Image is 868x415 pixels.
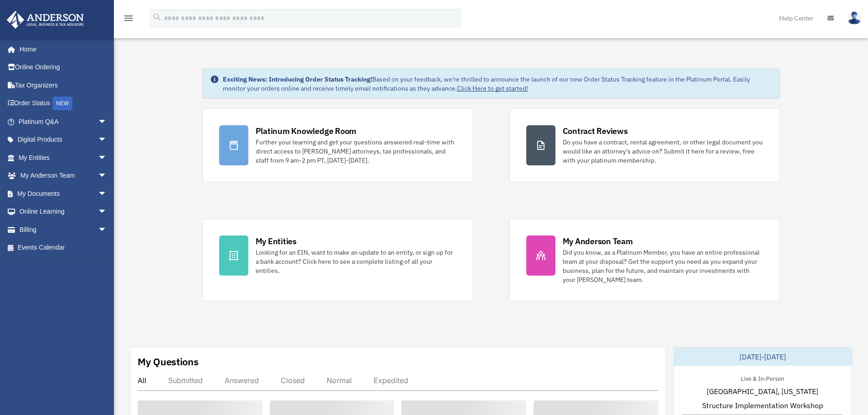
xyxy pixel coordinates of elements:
strong: Exciting News: Introducing Order Status Tracking! [223,75,372,83]
a: Online Learningarrow_drop_down [6,203,121,221]
a: Billingarrow_drop_down [6,220,121,239]
div: My Anderson Team [563,236,633,247]
span: arrow_drop_down [98,203,116,221]
div: My Entities [256,236,297,247]
span: arrow_drop_down [98,149,116,167]
a: Platinum Knowledge Room Further your learning and get your questions answered real-time with dire... [202,108,473,182]
a: Events Calendar [6,239,121,257]
div: Normal [327,376,352,385]
div: Answered [225,376,259,385]
div: [DATE]-[DATE] [674,348,852,366]
span: arrow_drop_down [98,131,116,149]
a: My Anderson Team Did you know, as a Platinum Member, you have an entire professional team at your... [509,219,780,301]
a: My Anderson Teamarrow_drop_down [6,167,121,185]
span: arrow_drop_down [98,184,116,203]
a: Online Ordering [6,58,121,77]
span: Structure Implementation Workshop [702,400,823,411]
a: Digital Productsarrow_drop_down [6,131,121,149]
div: Closed [281,376,305,385]
div: Did you know, as a Platinum Member, you have an entire professional team at your disposal? Get th... [563,248,763,284]
span: arrow_drop_down [98,220,116,239]
div: Contract Reviews [563,125,628,137]
i: search [152,12,162,22]
span: arrow_drop_down [98,167,116,185]
a: menu [123,16,134,24]
div: Based on your feedback, we're thrilled to announce the launch of our new Order Status Tracking fe... [223,75,772,93]
a: My Entitiesarrow_drop_down [6,149,121,167]
div: Submitted [168,376,203,385]
span: [GEOGRAPHIC_DATA], [US_STATE] [707,386,818,397]
a: Contract Reviews Do you have a contract, rental agreement, or other legal document you would like... [509,108,780,182]
div: Live & In-Person [734,373,791,383]
div: Further your learning and get your questions answered real-time with direct access to [PERSON_NAM... [256,138,456,165]
a: Home [6,40,116,58]
a: Click Here to get started! [457,84,528,92]
a: Platinum Q&Aarrow_drop_down [6,113,121,131]
div: Expedited [374,376,408,385]
img: Anderson Advisors Platinum Portal [4,11,87,29]
a: My Documentsarrow_drop_down [6,184,121,203]
div: All [138,376,146,385]
div: Looking for an EIN, want to make an update to an entity, or sign up for a bank account? Click her... [256,248,456,275]
a: Order StatusNEW [6,94,121,113]
i: menu [123,13,134,24]
div: My Questions [138,355,199,369]
a: My Entities Looking for an EIN, want to make an update to an entity, or sign up for a bank accoun... [202,219,473,301]
img: User Pic [847,11,861,25]
div: NEW [52,97,72,110]
div: Do you have a contract, rental agreement, or other legal document you would like an attorney's ad... [563,138,763,165]
div: Platinum Knowledge Room [256,125,357,137]
span: arrow_drop_down [98,113,116,131]
a: Tax Organizers [6,76,121,94]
